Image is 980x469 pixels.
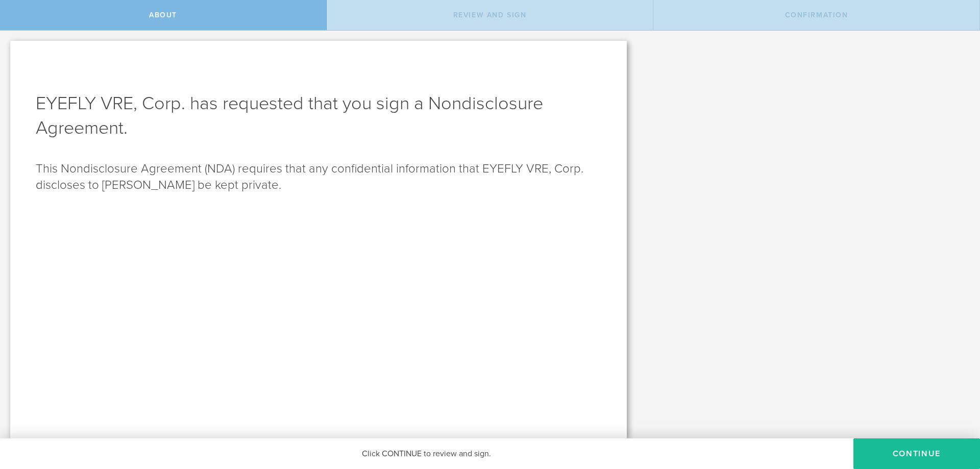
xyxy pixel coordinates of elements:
h1: EYEFLY VRE, Corp. has requested that you sign a Nondisclosure Agreement . [36,91,601,140]
p: This Nondisclosure Agreement (NDA) requires that any confidential information that EYEFLY VRE, Co... [36,161,601,193]
span: Review and sign [453,11,527,19]
span: Confirmation [785,11,848,19]
button: Continue [853,438,980,469]
span: About [149,11,177,19]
